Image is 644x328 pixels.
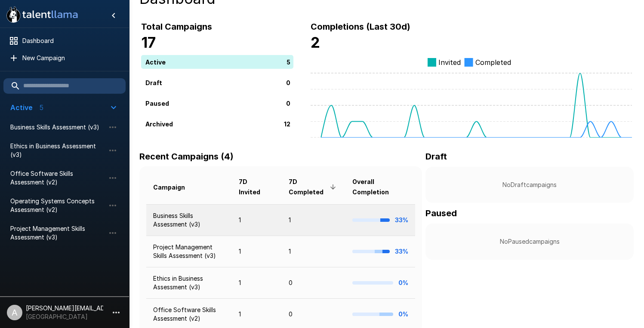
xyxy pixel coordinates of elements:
[425,208,457,218] b: Paused
[311,34,320,51] b: 2
[139,151,234,162] b: Recent Campaigns (4)
[398,310,408,318] b: 0%
[425,151,447,162] b: Draft
[398,279,408,286] b: 0%
[146,204,232,236] td: Business Skills Assessment (v3)
[289,177,338,197] span: 7D Completed
[282,267,345,299] td: 0
[439,237,620,246] p: No Paused campaigns
[239,177,275,197] span: 7D Invited
[141,21,212,32] b: Total Campaigns
[352,177,408,197] span: Overall Completion
[146,236,232,267] td: Project Management Skills Assessment (v3)
[286,78,290,87] p: 0
[311,21,410,32] b: Completions (Last 30d)
[146,267,232,299] td: Ethics in Business Assessment (v3)
[282,236,345,267] td: 1
[141,34,156,51] b: 17
[395,216,408,224] b: 33%
[287,57,290,66] p: 5
[232,236,282,267] td: 1
[232,267,282,299] td: 1
[286,98,290,107] p: 0
[282,204,345,236] td: 1
[153,182,196,193] span: Campaign
[232,204,282,236] td: 1
[284,119,290,128] p: 12
[395,248,408,255] b: 33%
[439,181,620,189] p: No Draft campaigns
